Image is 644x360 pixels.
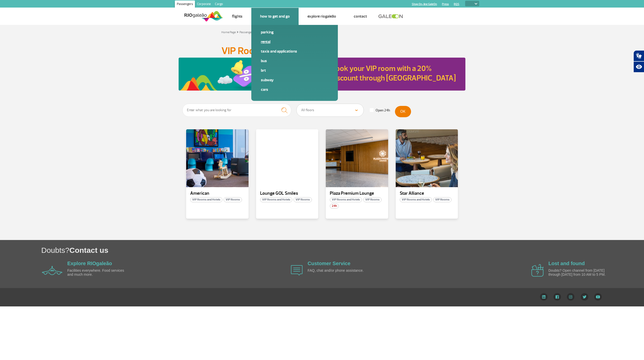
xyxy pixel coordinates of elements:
[221,47,423,55] h1: VIP Rooms
[261,87,328,92] a: Cars
[330,197,362,202] span: VIP Rooms and Hotels
[67,261,112,266] a: Explore RIOgaleão
[308,269,366,272] p: FAQ, chat and/or phone assistance.
[540,293,548,301] img: LinkedIn
[633,50,644,61] button: Abrir tradutor de língua de sinais.
[433,197,452,202] span: VIP Rooms
[548,261,585,266] a: Lost and found
[294,197,312,202] span: VIP Rooms
[261,29,328,35] a: Parking
[454,3,459,6] a: RQS
[331,64,456,83] a: Book your VIP room with a 20% discount through [GEOGRAPHIC_DATA]
[195,1,213,9] a: Corporate
[363,197,382,202] span: VIP Rooms
[261,58,328,64] a: Bus
[531,264,544,277] img: airplane icon
[42,266,62,275] img: airplane icon
[232,14,243,19] a: Flights
[179,58,328,91] img: Book your VIP room with a 20% discount through GaleON
[69,246,108,254] span: Contact us
[330,191,384,196] p: Plaza Premium Lounge
[260,197,292,202] span: VIP Rooms and Hotels
[67,269,125,276] p: Facilities everywhere. Food services and much more.
[291,265,303,275] img: airplane icon
[182,104,291,117] input: Enter what you are looking for
[224,197,242,202] span: VIP Rooms
[370,108,390,113] label: Open 24h
[633,50,644,72] div: Plugin de acessibilidade da Hand Talk.
[395,106,411,117] button: OK
[308,261,350,266] a: Customer Service
[581,293,588,301] img: Twitter
[354,14,367,19] a: Contact
[400,197,432,202] span: VIP Rooms and Hotels
[261,68,328,73] a: BRT
[190,191,245,196] p: American
[213,1,225,9] a: Cargo
[221,30,236,34] a: Home Page
[400,191,454,196] p: Star Alliance
[442,3,449,6] a: Press
[307,14,336,19] a: Explore RIOgaleão
[190,197,222,202] span: VIP Rooms and Hotels
[330,204,339,209] span: 24h
[175,1,195,9] a: Passengers
[260,14,290,19] a: How to get and go
[261,39,328,45] a: Rental
[412,3,437,6] a: Shop On-line GaleOn
[633,61,644,72] button: Abrir recursos assistivos.
[237,29,238,35] a: >
[261,77,328,83] a: Subway
[553,293,561,301] img: Facebook
[548,269,606,276] p: Doubts? Open channel from [DATE] through [DATE] from 10 AM to 5 PM.
[567,293,575,301] img: Instagram
[261,49,328,54] a: Taxis and applications
[594,293,602,301] img: YouTube
[41,245,644,255] h1: Doubts?
[260,191,314,196] p: Lounge GOL Smiles
[239,30,254,34] a: Passengers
